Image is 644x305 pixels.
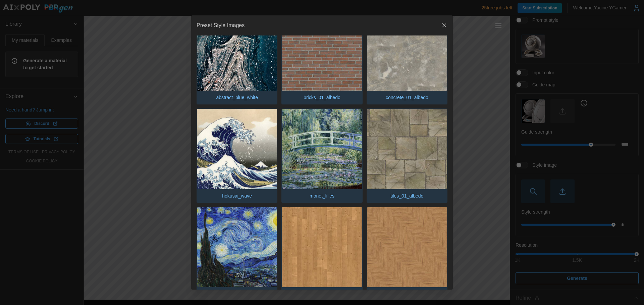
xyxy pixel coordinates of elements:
p: tiles_01_albedo [387,189,427,203]
p: abstract_blue_white [213,91,261,104]
button: vanGogh_starry.jpgvanGogh_starry [197,207,277,301]
img: wood_floor_02_albedo.jpg [367,207,447,287]
img: abstract_blue_white.jpg [197,11,277,91]
button: wood_floor_02_albedo.jpgwood_floor_02_albedo [367,207,447,301]
img: wood_floor_01_albedo.jpg [282,207,362,287]
button: wood_floor_01_albedo.jpgwood_floor_01_albedo [281,207,362,301]
p: monet_lilies [306,189,338,203]
p: hokusai_wave [219,189,255,203]
h2: Preset Style Images [197,23,245,28]
button: tiles_01_albedo.jpgtiles_01_albedo [367,108,447,203]
button: abstract_blue_white.jpgabstract_blue_white [197,10,277,105]
button: bricks_01_albedo.jpgbricks_01_albedo [281,10,362,105]
button: concrete_01_albedo.jpgconcrete_01_albedo [367,10,447,105]
img: monet_lilies.jpg [282,109,362,189]
img: hokusai_wave.jpg [197,109,277,189]
img: vanGogh_starry.jpg [197,207,277,287]
p: concrete_01_albedo [382,91,432,104]
button: monet_lilies.jpgmonet_lilies [281,108,362,203]
img: tiles_01_albedo.jpg [367,109,447,189]
p: wood_floor_02_albedo [380,287,434,301]
p: bricks_01_albedo [300,91,344,104]
img: concrete_01_albedo.jpg [367,11,447,91]
button: hokusai_wave.jpghokusai_wave [197,108,277,203]
p: wood_floor_01_albedo [295,287,349,301]
p: vanGogh_starry [217,287,257,301]
img: bricks_01_albedo.jpg [282,11,362,91]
